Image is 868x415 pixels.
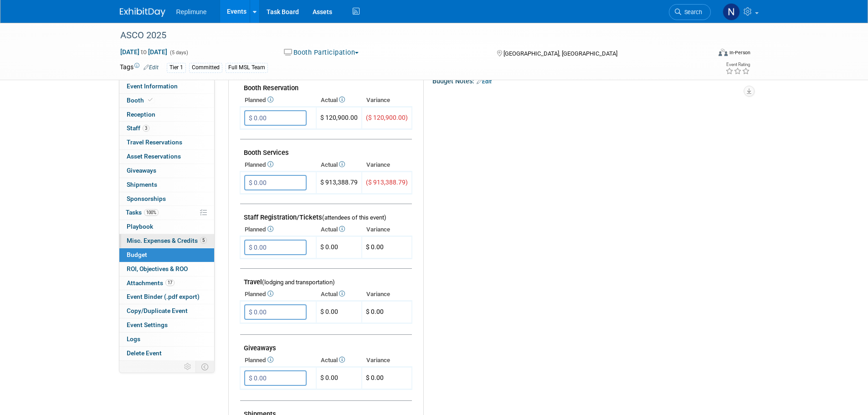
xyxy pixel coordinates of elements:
a: Event Information [119,80,214,93]
td: $ 0.00 [316,367,362,389]
a: Misc. Expenses & Credits5 [119,234,214,248]
a: Edit [144,64,159,71]
i: Booth reservation complete [148,97,153,102]
span: Reception [127,111,155,118]
span: Tasks [126,209,159,216]
span: Event Binder (.pdf export) [127,293,200,300]
a: Budget [119,248,214,262]
a: Event Binder (.pdf export) [119,290,214,304]
span: 17 [165,279,175,286]
th: Variance [362,223,412,236]
span: 100% [144,209,159,216]
img: Nicole Schaeffner [723,3,740,20]
span: 3 [143,125,149,132]
span: (lodging and transportation) [262,279,335,286]
span: Search [681,9,702,15]
th: Variance [362,159,412,171]
a: Shipments [119,178,214,192]
th: Actual [316,94,362,107]
span: 5 [200,237,207,244]
div: In-Person [729,49,750,56]
td: Travel [240,269,412,288]
th: Planned [240,94,316,107]
span: Shipments [127,181,157,188]
span: to [139,48,148,56]
th: Variance [362,288,412,301]
img: ExhibitDay [120,8,165,17]
a: Attachments17 [119,277,214,290]
a: Travel Reservations [119,136,214,149]
td: $ 0.00 [316,236,362,259]
a: Tasks100% [119,206,214,220]
span: Copy/Duplicate Event [127,307,188,314]
span: $ 0.00 [366,374,384,381]
th: Planned [240,288,316,301]
span: Playbook [127,223,153,230]
a: Event Settings [119,318,214,332]
a: Staff3 [119,122,214,135]
img: Format-Inperson.png [719,49,728,56]
span: [DATE] [DATE] [120,48,168,56]
td: Booth Reservation [240,75,412,94]
span: $ 0.00 [366,308,384,315]
span: Attachments [127,279,175,287]
td: $ 0.00 [316,301,362,323]
span: ($ 913,388.79) [366,179,408,186]
div: Full MSL Team [226,63,268,72]
span: [GEOGRAPHIC_DATA], [GEOGRAPHIC_DATA] [503,50,617,57]
a: Delete Event [119,347,214,360]
td: Tags [120,62,159,73]
th: Planned [240,159,316,171]
span: Event Settings [127,321,168,328]
a: Search [669,4,711,20]
span: Budget [127,251,147,258]
a: ROI, Objectives & ROO [119,262,214,276]
span: ROI, Objectives & ROO [127,265,188,272]
span: Delete Event [127,349,162,357]
th: Actual [316,159,362,171]
td: Personalize Event Tab Strip [180,361,196,373]
a: Sponsorships [119,192,214,206]
a: Edit [477,78,492,85]
button: Booth Participation [281,48,362,57]
th: Actual [316,288,362,301]
span: $ 0.00 [366,243,384,251]
span: Giveaways [127,167,156,174]
span: Sponsorships [127,195,166,202]
a: Playbook [119,220,214,234]
span: Travel Reservations [127,138,182,146]
th: Actual [316,354,362,367]
th: Planned [240,223,316,236]
td: Toggle Event Tabs [195,361,214,373]
a: Booth [119,94,214,108]
a: Giveaways [119,164,214,178]
div: Tier 1 [167,63,186,72]
td: Booth Services [240,139,412,159]
span: $ 120,900.00 [320,114,358,121]
div: Event Format [657,47,751,61]
span: (5 days) [169,50,188,56]
span: Misc. Expenses & Credits [127,237,207,244]
span: Replimune [176,8,207,15]
span: Asset Reservations [127,153,181,160]
td: Giveaways [240,335,412,354]
div: ASCO 2025 [117,27,697,44]
th: Variance [362,94,412,107]
span: Logs [127,335,140,343]
span: Event Information [127,82,178,90]
a: Reception [119,108,214,122]
span: Staff [127,124,149,132]
th: Actual [316,223,362,236]
a: Asset Reservations [119,150,214,164]
th: Planned [240,354,316,367]
span: (attendees of this event) [322,214,386,221]
td: Staff Registration/Tickets [240,204,412,224]
span: Booth [127,97,154,104]
a: Logs [119,333,214,346]
td: $ 913,388.79 [316,172,362,194]
span: ($ 120,900.00) [366,114,408,121]
div: Committed [189,63,222,72]
th: Variance [362,354,412,367]
a: Copy/Duplicate Event [119,304,214,318]
div: Event Rating [725,62,750,67]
